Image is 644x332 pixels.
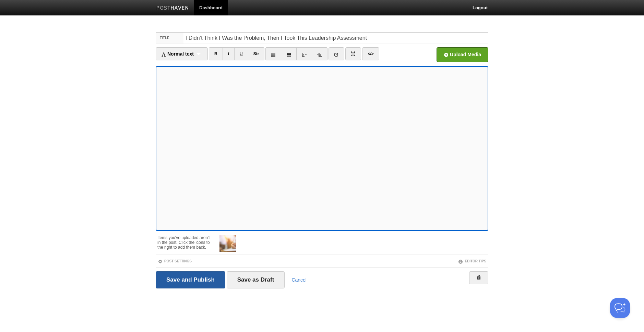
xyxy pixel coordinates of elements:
[157,232,213,250] div: Items you've uploaded aren't in the post. Click the icons to the right to add them back.
[158,259,192,263] a: Post Settings
[458,259,486,263] a: Editor Tips
[351,51,356,56] img: pagebreak-icon.png
[248,47,265,60] a: Str
[161,51,194,57] span: Normal text
[227,271,285,288] input: Save as Draft
[209,47,223,60] a: B
[219,235,236,252] img: ZsXylwAAAAZJREFUAwB5pLumRqAAagAAAABJRU5ErkJggg==
[156,6,189,11] img: Posthaven-bar
[362,47,379,60] a: </>
[253,51,259,56] del: Str
[156,33,183,44] label: Title
[610,298,630,318] iframe: Help Scout Beacon - Open
[234,47,248,60] a: U
[223,47,235,60] a: I
[291,277,307,283] a: Cancel
[156,271,225,288] input: Save and Publish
